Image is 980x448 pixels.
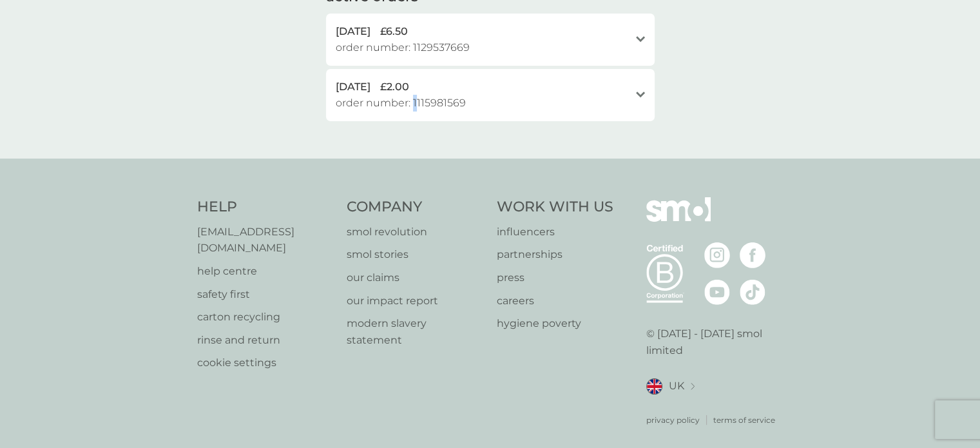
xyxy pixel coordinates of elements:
span: [DATE] [336,23,370,40]
a: cookie settings [197,355,334,371]
a: careers [497,293,613,309]
img: smol [646,197,711,241]
span: order number: 1115981569 [336,95,466,112]
a: our impact report [347,293,484,309]
a: privacy policy [646,414,700,426]
a: carton recycling [197,309,334,326]
a: smol revolution [347,224,484,240]
img: select a new location [691,383,695,390]
span: [DATE] [336,79,370,95]
h4: Work With Us [497,197,613,217]
img: visit the smol Tiktok page [740,279,765,305]
a: partnerships [497,246,613,263]
a: rinse and return [197,332,334,349]
a: hygiene poverty [497,315,613,332]
a: safety first [197,286,334,303]
a: press [497,269,613,286]
span: UK [669,378,684,394]
span: order number: 1129537669 [336,39,470,56]
h4: Company [347,197,484,217]
img: visit the smol Youtube page [704,279,730,305]
h4: Help [197,197,334,217]
img: visit the smol Instagram page [704,242,730,268]
a: influencers [497,224,613,240]
a: terms of service [713,414,775,426]
img: visit the smol Facebook page [740,242,765,268]
img: UK flag [646,378,662,394]
a: modern slavery statement [347,315,484,348]
a: [EMAIL_ADDRESS][DOMAIN_NAME] [197,224,334,257]
span: £2.00 [380,79,409,95]
a: our claims [347,269,484,286]
p: © [DATE] - [DATE] smol limited [646,326,783,358]
a: smol stories [347,246,484,263]
span: £6.50 [380,23,408,40]
a: help centre [197,263,334,280]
